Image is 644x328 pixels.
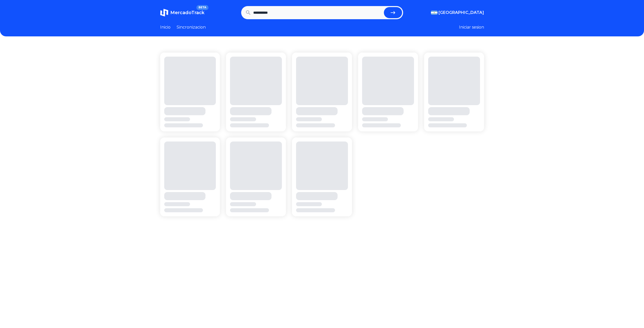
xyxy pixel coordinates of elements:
[431,11,438,15] img: Argentina
[177,24,206,30] a: Sincronizacion
[196,5,208,10] span: BETA
[431,10,484,16] button: [GEOGRAPHIC_DATA]
[439,10,484,16] span: [GEOGRAPHIC_DATA]
[459,24,484,30] button: Iniciar sesion
[170,10,204,15] span: MercadoTrack
[160,24,171,30] a: Inicio
[160,9,168,17] img: MercadoTrack
[160,9,204,17] a: MercadoTrackBETA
